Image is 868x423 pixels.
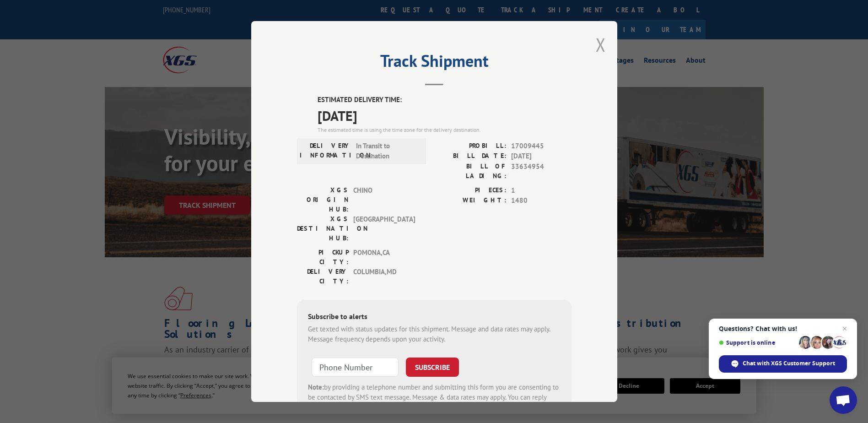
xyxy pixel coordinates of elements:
span: CHINO [353,185,415,214]
label: XGS DESTINATION HUB: [297,214,349,243]
div: by providing a telephone number and submitting this form you are consenting to be contacted by SM... [308,382,561,413]
span: [DATE] [511,151,571,162]
input: Phone Number [312,358,399,377]
label: XGS ORIGIN HUB: [297,185,349,214]
button: Close modal [596,33,606,57]
span: COLUMBIA , MD [353,267,415,286]
h2: Track Shipment [297,54,571,72]
span: POMONA , CA [353,248,415,267]
div: The estimated time is using the time zone for the delivery destination. [318,126,571,134]
div: Open chat [830,386,857,414]
div: Subscribe to alerts [308,311,561,324]
label: BILL DATE: [434,151,507,162]
span: Close chat [839,323,850,334]
label: PICKUP CITY: [297,248,349,267]
label: BILL OF LADING: [434,162,507,181]
div: Chat with XGS Customer Support [719,355,847,373]
strong: Note: [308,383,324,391]
label: DELIVERY CITY: [297,267,349,286]
span: Questions? Chat with us! [719,325,847,332]
span: In Transit to Destination [356,141,418,162]
span: [GEOGRAPHIC_DATA] [353,214,415,243]
span: Support is online [719,339,796,346]
span: 17009445 [511,141,571,152]
label: WEIGHT: [434,195,507,206]
span: [DATE] [318,105,571,126]
span: 33634954 [511,162,571,181]
button: SUBSCRIBE [406,358,459,377]
span: 1480 [511,195,571,206]
label: ESTIMATED DELIVERY TIME: [318,95,571,105]
div: Get texted with status updates for this shipment. Message and data rates may apply. Message frequ... [308,324,561,345]
label: PIECES: [434,185,507,196]
label: DELIVERY INFORMATION: [300,141,351,162]
label: PROBILL: [434,141,507,152]
span: Chat with XGS Customer Support [743,359,835,368]
span: 1 [511,185,571,196]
